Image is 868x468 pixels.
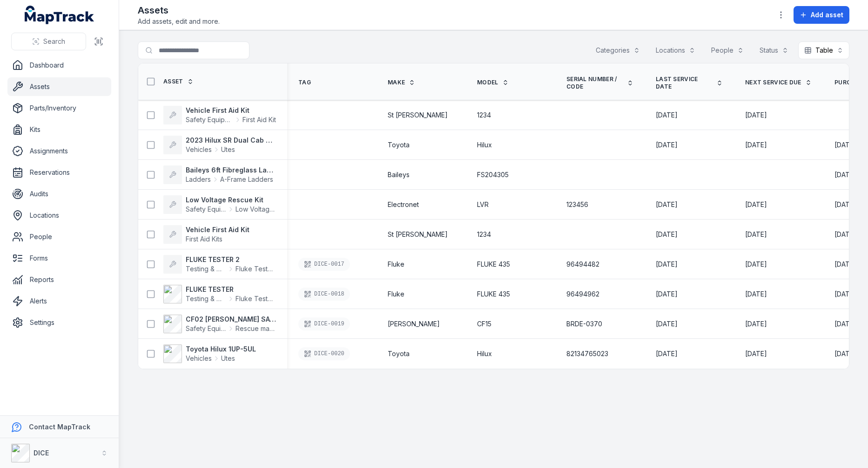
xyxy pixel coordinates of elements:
[7,206,111,225] a: Locations
[834,141,856,149] span: [DATE]
[7,142,111,160] a: Assignments
[650,41,701,59] button: Locations
[834,200,856,209] time: 15/08/2025, 12:30:00 am
[834,319,856,329] time: 03/09/2021, 12:00:00 am
[745,141,767,149] span: [DATE]
[221,145,235,154] span: Utes
[754,41,794,59] button: Status
[7,270,111,289] a: Reports
[477,79,509,86] a: Model
[298,317,350,330] div: DICE-0019
[163,165,276,184] a: Baileys 6ft Fibreglass LadderLaddersA-Frame Ladders
[236,205,276,214] span: Low Voltage Rescue Kit
[834,230,856,238] span: [DATE]
[388,230,448,239] span: St [PERSON_NAME]
[656,76,713,90] span: Last service date
[834,140,856,150] time: 01/08/2023, 12:30:00 am
[811,10,843,20] span: Add asset
[298,288,350,301] div: DICE-0018
[656,111,678,119] span: [DATE]
[7,292,111,310] a: Alerts
[656,230,678,238] span: [DATE]
[186,195,276,205] strong: Low Voltage Rescue Kit
[745,200,767,208] span: [DATE]
[221,354,235,363] span: Utes
[388,319,440,329] span: [PERSON_NAME]
[477,200,489,209] span: LVR
[656,320,678,328] span: [DATE]
[186,294,226,303] span: Testing & Measuring Equipment
[7,120,111,139] a: Kits
[163,315,276,333] a: CF02 [PERSON_NAME] SAVER RESCUE [PERSON_NAME]Safety EquipmentRescue masks
[43,37,65,46] span: Search
[298,258,350,271] div: DICE-0017
[186,324,226,333] span: Safety Equipment
[477,349,492,358] span: Hilux
[590,41,646,59] button: Categories
[656,76,723,90] a: Last service date
[834,200,856,208] span: [DATE]
[186,145,212,154] span: Vehicles
[656,200,678,209] time: 02/09/2025, 12:30:00 am
[186,264,226,274] span: Testing & Measuring Equipment
[236,264,276,274] span: Fluke Testers
[656,289,678,299] time: 03/06/2025, 12:00:00 am
[7,163,111,182] a: Reservations
[298,347,350,360] div: DICE-0020
[388,110,448,120] span: St [PERSON_NAME]
[7,56,111,75] a: Dashboard
[834,230,856,239] time: 08/09/2025, 12:30:00 am
[834,260,856,268] span: [DATE]
[745,260,767,269] time: 03/06/2026, 12:00:00 am
[186,205,226,214] span: Safety Equipment
[745,110,767,120] time: 04/09/2026, 12:30:00 am
[656,200,678,208] span: [DATE]
[834,349,856,358] time: 09/09/2021, 12:00:00 am
[745,350,767,358] span: [DATE]
[477,110,491,120] span: 1234
[477,140,492,150] span: Hilux
[163,225,249,244] a: Vehicle First Aid KitFirst Aid Kits
[566,260,599,269] span: 96494482
[186,225,249,234] strong: Vehicle First Aid Kit
[186,115,233,124] span: Safety Equipment
[477,230,491,239] span: 1234
[186,255,276,264] strong: FLUKE TESTER 2
[656,141,678,149] span: [DATE]
[186,354,212,363] span: Vehicles
[388,79,405,86] span: Make
[477,319,491,329] span: CF15
[745,319,767,329] time: 10/12/2025, 12:00:00 am
[834,171,856,179] span: [DATE]
[298,79,311,86] span: Tag
[745,290,767,298] span: [DATE]
[236,324,276,333] span: Rescue masks
[163,195,276,214] a: Low Voltage Rescue KitSafety EquipmentLow Voltage Rescue Kit
[388,79,415,86] a: Make
[566,76,623,90] span: Serial Number / Code
[25,6,94,24] a: MapTrack
[834,260,856,269] time: 03/06/2022, 12:00:00 am
[477,289,510,299] span: FLUKE 435
[388,289,404,299] span: Fluke
[477,170,509,179] span: FS204305
[7,99,111,117] a: Parts/Inventory
[834,170,856,179] time: 05/02/2025, 1:30:00 am
[834,350,856,358] span: [DATE]
[186,165,276,175] strong: Baileys 6ft Fibreglass Ladder
[745,230,767,238] span: [DATE]
[163,285,276,303] a: FLUKE TESTERTesting & Measuring EquipmentFluke Testers
[388,349,410,358] span: Toyota
[745,230,767,239] time: 08/09/2026, 12:30:00 am
[656,349,678,358] time: 04/12/2024, 12:00:00 am
[656,260,678,269] time: 03/06/2025, 12:00:00 am
[656,350,678,358] span: [DATE]
[745,111,767,119] span: [DATE]
[29,423,90,431] strong: Contact MapTrack
[566,289,599,299] span: 96494962
[7,313,111,332] a: Settings
[834,289,856,299] time: 03/06/2022, 12:00:00 am
[163,106,276,124] a: Vehicle First Aid KitSafety EquipmentFirst Aid Kit
[745,200,767,209] time: 02/09/2026, 12:30:00 am
[745,140,767,150] time: 09/12/2025, 1:30:00 am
